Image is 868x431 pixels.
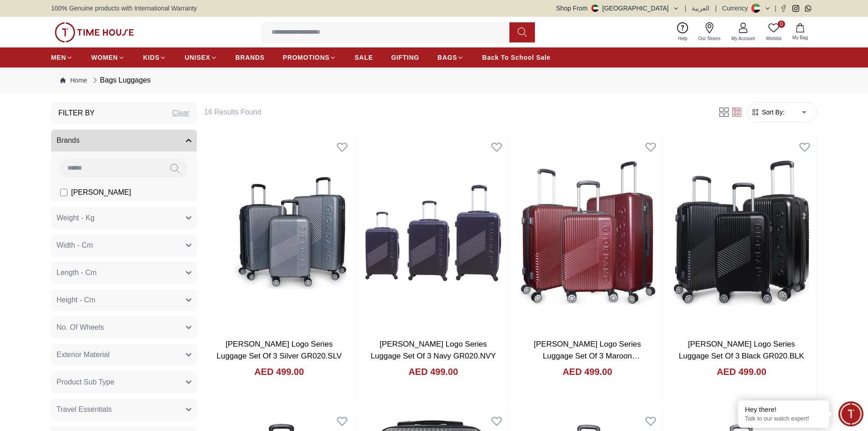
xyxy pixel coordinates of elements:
button: My Bag [787,21,813,43]
nav: Breadcrumb [51,68,817,93]
span: Exterior Material [56,349,109,360]
span: Brands [56,135,80,146]
div: Currency [722,4,752,13]
h4: AED 499.00 [408,365,458,378]
button: Shop From[GEOGRAPHIC_DATA] [556,4,679,13]
button: Height - Cm [51,289,197,311]
button: No. Of Wheels [51,317,197,338]
span: UNISEX [185,53,210,62]
button: Travel Essentials [51,399,197,421]
a: KIDS [143,49,166,66]
span: BRANDS [236,53,265,62]
a: Whatsapp [805,5,812,12]
img: Giordano Logo Series Luggage Set Of 3 Navy GR020.NVY [358,135,508,331]
button: Sort By: [751,108,785,117]
span: Height - Cm [56,295,95,306]
span: Width - Cm [56,240,93,251]
h4: AED 499.00 [254,365,304,378]
span: PROMOTIONS [283,53,330,62]
a: [PERSON_NAME] Logo Series Luggage Set Of 3 Maroon [MEDICAL_RECORD_NUMBER].MRN [522,340,656,372]
a: Back To School Sale [482,49,550,66]
a: Facebook [780,5,787,12]
span: My Account [728,35,759,42]
span: Help [674,35,691,42]
img: Giordano Logo Series Luggage Set Of 3 Silver GR020.SLV [204,135,354,331]
input: [PERSON_NAME] [60,189,67,196]
span: Travel Essentials [56,404,112,415]
span: MEN [51,53,66,62]
a: [PERSON_NAME] Logo Series Luggage Set Of 3 Silver GR020.SLV [216,340,342,360]
span: Sort By: [760,108,785,117]
img: United Arab Emirates [591,5,599,12]
div: Clear [172,108,190,119]
span: BAGS [437,53,457,62]
span: 0 [778,21,785,28]
span: | [715,4,717,13]
a: BRANDS [236,49,265,66]
span: Weight - Kg [56,213,94,223]
button: Brands [51,130,197,151]
a: [PERSON_NAME] Logo Series Luggage Set Of 3 Black GR020.BLK [679,340,804,360]
span: Our Stores [695,35,724,42]
a: BAGS [437,49,464,66]
span: Product Sub Type [56,377,114,388]
a: Home [60,76,87,85]
a: UNISEX [185,49,217,66]
button: Width - Cm [51,234,197,256]
button: Product Sub Type [51,371,197,393]
button: العربية [692,4,709,13]
h6: 16 Results Found [204,107,707,118]
span: WOMEN [91,53,118,62]
img: ... [55,22,134,42]
span: [PERSON_NAME] [71,187,131,198]
span: GIFTING [391,53,419,62]
a: Instagram [792,5,799,12]
p: Talk to our watch expert! [745,415,822,423]
span: 100% Genuine products with International Warranty [51,4,197,13]
span: Length - Cm [56,267,97,278]
span: SALE [354,53,373,62]
img: Giordano Logo Series Luggage Set Of 3 Maroon GR020.MRN [513,135,663,331]
a: GIFTING [391,49,419,66]
div: Hey there! [745,405,822,414]
h4: AED 499.00 [563,365,612,378]
button: Exterior Material [51,344,197,366]
span: | [775,4,776,13]
button: Weight - Kg [51,207,197,229]
a: Help [673,21,693,44]
a: PROMOTIONS [283,49,337,66]
span: Wishlist [762,35,785,42]
span: My Bag [789,34,812,41]
a: Our Stores [693,21,726,44]
span: | [685,4,687,13]
h4: AED 499.00 [717,365,766,378]
div: Bags Luggages [91,75,150,86]
h3: Filter By [58,108,95,119]
span: No. Of Wheels [56,322,104,333]
a: WOMEN [91,49,125,66]
a: SALE [354,49,373,66]
img: Giordano Logo Series Luggage Set Of 3 Black GR020.BLK [667,135,817,331]
a: MEN [51,49,73,66]
span: Back To School Sale [482,53,550,62]
div: Chat Widget [838,401,863,426]
a: [PERSON_NAME] Logo Series Luggage Set Of 3 Navy GR020.NVY [370,340,496,360]
button: Length - Cm [51,262,197,284]
a: 0Wishlist [760,21,787,44]
span: KIDS [143,53,159,62]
